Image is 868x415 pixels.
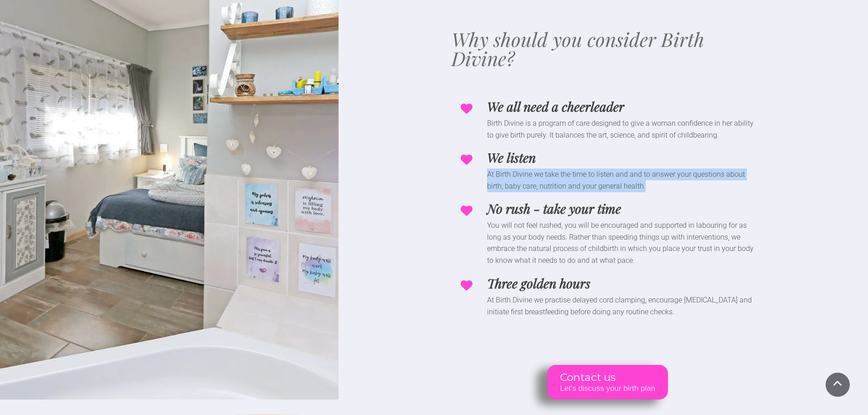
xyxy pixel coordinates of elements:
[487,100,624,113] h3: We all need a cheerleader
[560,371,655,384] span: Contact us
[487,151,536,164] h3: We listen
[487,118,760,141] p: Birth Divine is a program of care designed to give a woman confidence in her ability to give birt...
[487,202,621,215] h3: No rush - take your time
[452,30,764,68] h2: Why should you consider Birth Divine?
[487,294,760,318] p: At Birth Divine we practise delayed cord clamping, encourage [MEDICAL_DATA] and initiate first br...
[560,384,655,393] span: Let's discuss your birth plan
[487,169,760,192] p: At Birth Divine we take the time to listen and and to answer your questions about birth, baby car...
[487,220,760,266] p: You will not feel rushed, you will be encouraged and supported in labouring for as long as your b...
[547,365,668,400] a: Contact us Let's discuss your birth plan
[487,277,591,290] h3: Three golden hours
[826,373,850,397] a: Scroll To Top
